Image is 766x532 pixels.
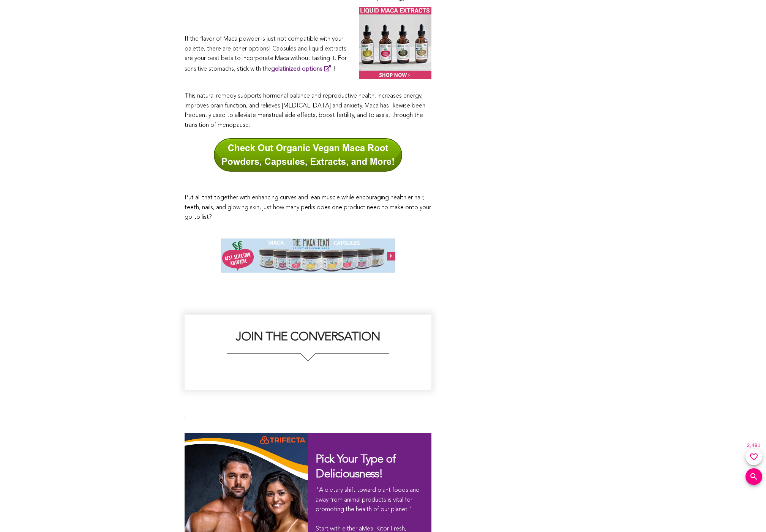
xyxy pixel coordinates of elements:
a: Meal Kit [362,526,383,532]
iframe: Chat Widget [728,496,766,532]
h2: JOIN THE CONVERSATION [192,330,424,353]
img: Maca-Team-Liquid-Maca-Extracts-190x190 [359,7,431,79]
a: gelatinized options [271,66,334,72]
img: Check Out Organic Vegan Maca Root Powders, Capsules, Extracts, and More! [214,138,402,172]
strong: ! [271,66,336,72]
p: . [185,415,431,420]
img: Maca-Team-Capsules-Banner-Ad [221,238,395,273]
span: This natural remedy supports hormonal balance and reproductive health, increases energy, improves... [185,93,425,128]
span: Pick Your Type of Deliciousness! [316,454,396,480]
span: If the flavor of Maca powder is just not compatible with your palette, there are other options! C... [185,36,347,72]
span: Put all that together with enhancing curves and lean muscle while encouraging healthier hair, tee... [185,195,431,220]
